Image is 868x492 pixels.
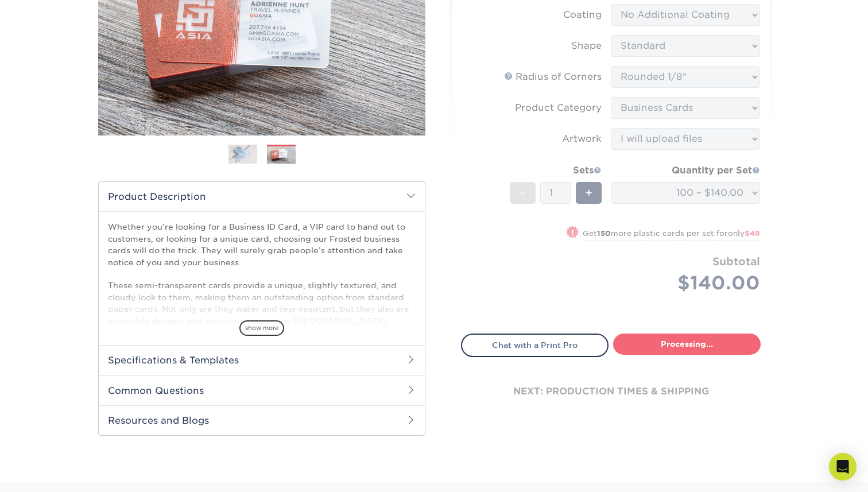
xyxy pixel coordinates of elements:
h2: Specifications & Templates [99,345,425,375]
a: Chat with a Print Pro [461,334,609,357]
div: next: production times & shipping [461,357,761,426]
p: Whether you’re looking for a Business ID Card, a VIP card to hand out to customers, or looking fo... [108,221,416,479]
a: Processing... [613,334,761,354]
h2: Common Questions [99,375,425,405]
div: Open Intercom Messenger [829,453,857,481]
img: Plastic Cards 01 [228,144,257,164]
span: show more [239,320,284,336]
img: Plastic Cards 02 [267,145,296,165]
h2: Product Description [99,182,425,211]
h2: Resources and Blogs [99,405,425,435]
